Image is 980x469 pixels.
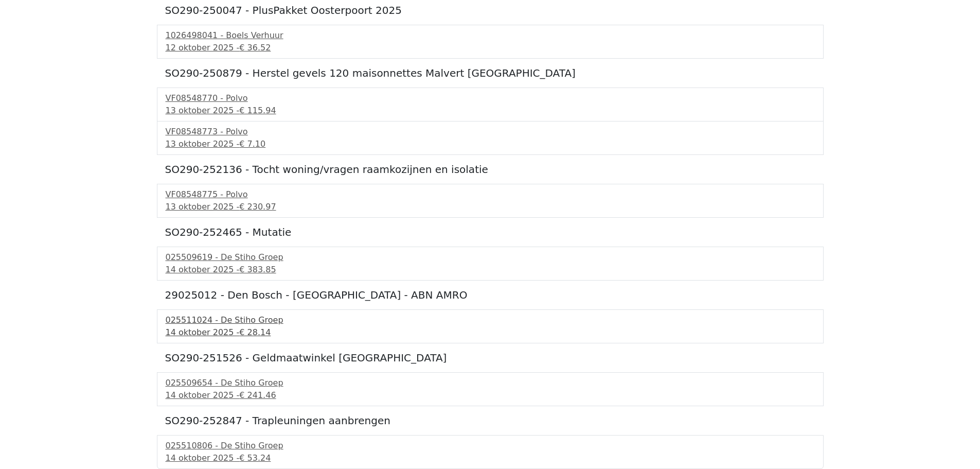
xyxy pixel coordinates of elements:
span: € 241.46 [239,390,276,400]
span: € 53.24 [239,453,271,463]
div: 13 oktober 2025 - [166,138,815,150]
span: € 115.94 [239,106,276,115]
div: 12 oktober 2025 - [166,42,815,54]
h5: SO290-250879 - Herstel gevels 120 maisonnettes Malvert [GEOGRAPHIC_DATA] [165,67,815,79]
a: 025510806 - De Stiho Groep14 oktober 2025 -€ 53.24 [166,440,815,464]
div: 025509619 - De Stiho Groep [166,251,815,264]
h5: SO290-251526 - Geldmaatwinkel [GEOGRAPHIC_DATA] [165,352,815,364]
span: € 7.10 [239,139,265,149]
div: VF08548775 - Polvo [166,188,815,201]
a: VF08548775 - Polvo13 oktober 2025 -€ 230.97 [166,188,815,213]
div: VF08548770 - Polvo [166,92,815,105]
span: € 383.85 [239,265,276,274]
span: € 230.97 [239,202,276,212]
div: 025509654 - De Stiho Groep [166,377,815,389]
span: € 36.52 [239,43,271,53]
div: 1026498041 - Boels Verhuur [166,29,815,42]
div: 025511024 - De Stiho Groep [166,314,815,326]
div: 13 oktober 2025 - [166,105,815,117]
a: 1026498041 - Boels Verhuur12 oktober 2025 -€ 36.52 [166,29,815,54]
div: 025510806 - De Stiho Groep [166,440,815,452]
div: 14 oktober 2025 - [166,264,815,276]
div: 14 oktober 2025 - [166,452,815,464]
h5: 29025012 - Den Bosch - [GEOGRAPHIC_DATA] - ABN AMRO [165,289,815,301]
a: 025509654 - De Stiho Groep14 oktober 2025 -€ 241.46 [166,377,815,402]
a: VF08548770 - Polvo13 oktober 2025 -€ 115.94 [166,92,815,117]
a: VF08548773 - Polvo13 oktober 2025 -€ 7.10 [166,126,815,150]
h5: SO290-252847 - Trapleuningen aanbrengen [165,414,815,427]
h5: SO290-252465 - Mutatie [165,226,815,238]
div: 14 oktober 2025 - [166,326,815,339]
div: 14 oktober 2025 - [166,389,815,402]
a: 025509619 - De Stiho Groep14 oktober 2025 -€ 383.85 [166,251,815,276]
h5: SO290-252136 - Tocht woning/vragen raamkozijnen en isolatie [165,163,815,176]
h5: SO290-250047 - PlusPakket Oosterpoort 2025 [165,4,815,16]
div: 13 oktober 2025 - [166,201,815,213]
span: € 28.14 [239,327,271,337]
a: 025511024 - De Stiho Groep14 oktober 2025 -€ 28.14 [166,314,815,339]
div: VF08548773 - Polvo [166,126,815,138]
